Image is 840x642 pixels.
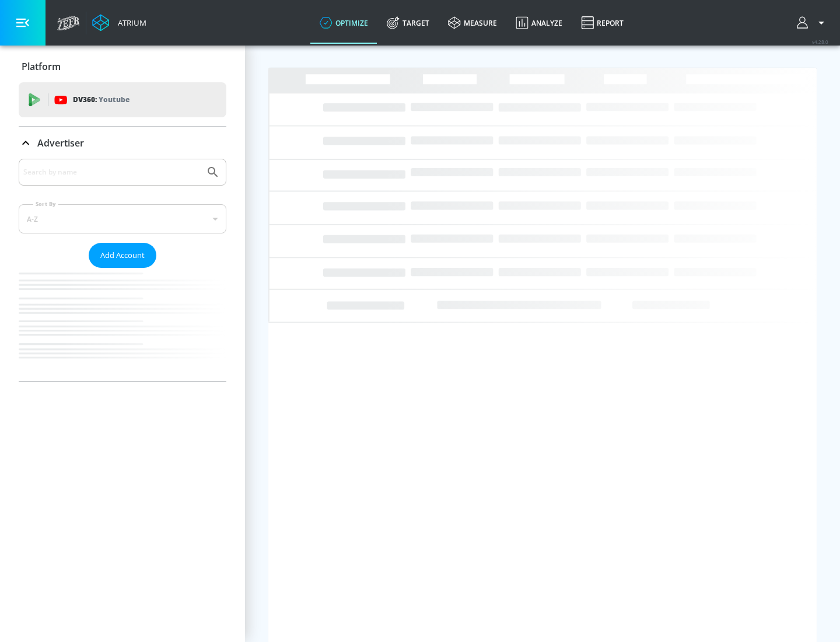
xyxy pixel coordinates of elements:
[89,243,156,268] button: Add Account
[22,60,61,73] p: Platform
[73,93,129,106] p: DV360:
[99,93,129,106] p: Youtube
[310,2,377,44] a: optimize
[439,2,506,44] a: measure
[33,200,58,208] label: Sort By
[377,2,439,44] a: Target
[572,2,633,44] a: Report
[19,268,226,381] nav: list of Advertiser
[113,18,146,28] div: Atrium
[19,159,226,381] div: Advertiser
[506,2,572,44] a: Analyze
[19,204,226,233] div: A-Z
[19,50,226,83] div: Platform
[812,39,828,45] span: v 4.28.0
[37,137,84,149] p: Advertiser
[92,14,146,32] a: Atrium
[19,82,226,117] div: DV360: Youtube
[19,127,226,159] div: Advertiser
[23,165,200,180] input: Search by name
[100,249,145,262] span: Add Account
